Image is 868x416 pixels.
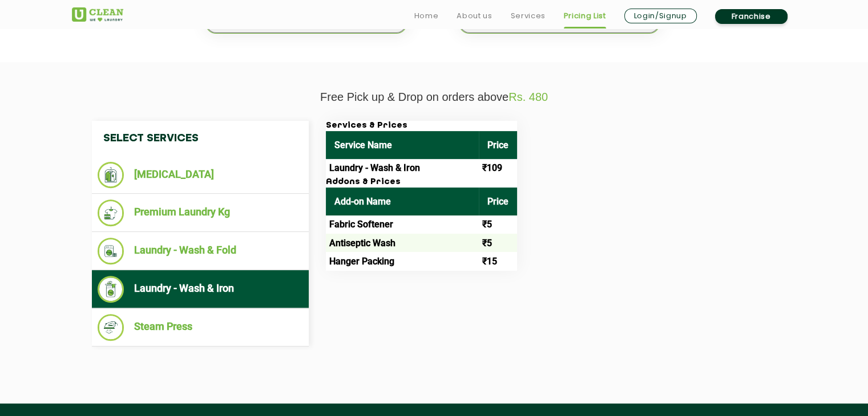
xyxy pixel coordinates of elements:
[479,131,517,159] th: Price
[479,187,517,215] th: Price
[479,159,517,177] td: ₹109
[72,91,797,104] p: Free Pick up & Drop on orders above
[414,9,439,23] a: Home
[326,131,479,159] th: Service Name
[326,121,517,131] h3: Services & Prices
[72,7,123,22] img: UClean Laundry and Dry Cleaning
[326,215,479,234] td: Fabric Softener
[98,238,303,264] li: Laundry - Wash & Fold
[98,276,124,303] img: Laundry - Wash & Iron
[479,252,517,270] td: ₹15
[508,91,548,103] span: Rs. 480
[326,252,479,270] td: Hanger Packing
[479,234,517,252] td: ₹5
[92,121,309,156] h4: Select Services
[564,9,606,23] a: Pricing List
[98,162,303,188] li: [MEDICAL_DATA]
[479,215,517,234] td: ₹5
[715,9,788,24] a: Franchise
[510,9,545,23] a: Services
[98,162,124,188] img: Dry Cleaning
[98,199,303,226] li: Premium Laundry Kg
[624,9,697,23] a: Login/Signup
[326,234,479,252] td: Antiseptic Wash
[98,199,124,226] img: Premium Laundry Kg
[326,159,479,177] td: Laundry - Wash & Iron
[98,276,303,303] li: Laundry - Wash & Iron
[98,238,124,264] img: Laundry - Wash & Fold
[326,187,479,215] th: Add-on Name
[457,9,492,23] a: About us
[326,177,517,187] h3: Addons & Prices
[98,314,303,341] li: Steam Press
[98,314,124,341] img: Steam Press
